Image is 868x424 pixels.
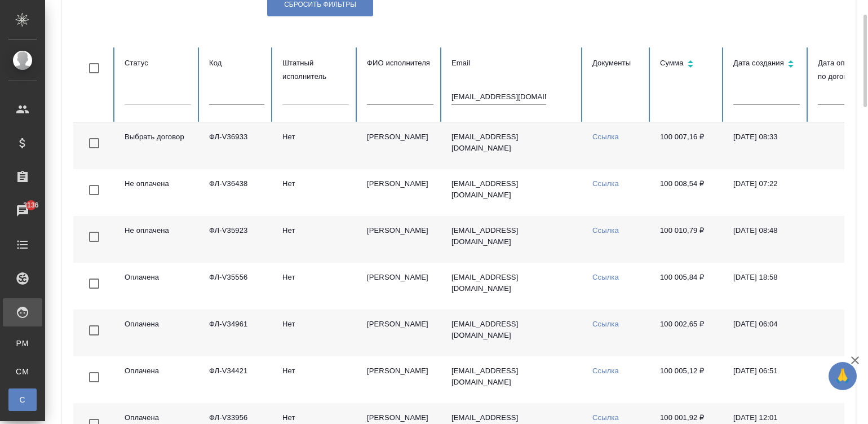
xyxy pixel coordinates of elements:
td: [EMAIL_ADDRESS][DOMAIN_NAME] [442,310,583,356]
div: Штатный исполнитель [282,56,349,83]
td: [PERSON_NAME] [358,356,442,403]
td: 100 005,84 ₽ [651,263,724,310]
td: Нет [273,216,358,263]
td: Нет [273,263,358,310]
div: Email [451,56,574,70]
a: Ссылка [592,179,619,188]
div: Код [209,56,264,70]
td: Нет [273,169,358,216]
td: ФЛ-V34961 [200,310,273,356]
td: ФЛ-V36933 [200,122,273,169]
td: [DATE] 06:04 [724,310,809,356]
td: 100 002,65 ₽ [651,310,724,356]
td: [PERSON_NAME] [358,310,442,356]
div: Документы [592,56,642,70]
td: Оплачена [116,263,200,310]
td: Не оплачена [116,216,200,263]
td: ФЛ-V34421 [200,356,273,403]
a: CM [8,360,37,383]
td: [DATE] 06:51 [724,356,809,403]
td: Оплачена [116,356,200,403]
span: С [14,394,31,405]
td: [DATE] 18:58 [724,263,809,310]
td: [EMAIL_ADDRESS][DOMAIN_NAME] [442,122,583,169]
td: Нет [273,310,358,356]
td: [PERSON_NAME] [358,169,442,216]
td: [DATE] 08:33 [724,122,809,169]
span: Toggle Row Selected [82,272,106,295]
a: Ссылка [592,273,619,281]
td: Нет [273,356,358,403]
td: [PERSON_NAME] [358,263,442,310]
td: [EMAIL_ADDRESS][DOMAIN_NAME] [442,169,583,216]
button: 🙏 [829,362,857,390]
div: ФИО исполнителя [367,56,433,70]
a: Ссылка [592,320,619,328]
a: Ссылка [592,132,619,141]
span: Toggle Row Selected [82,225,106,249]
td: Выбрать договор [116,122,200,169]
a: С [8,388,37,411]
td: [EMAIL_ADDRESS][DOMAIN_NAME] [442,216,583,263]
td: 100 010,79 ₽ [651,216,724,263]
td: [EMAIL_ADDRESS][DOMAIN_NAME] [442,263,583,310]
span: Toggle Row Selected [82,365,106,389]
a: PM [8,332,37,355]
span: PM [14,338,31,349]
td: [DATE] 07:22 [724,169,809,216]
td: Нет [273,122,358,169]
td: [PERSON_NAME] [358,122,442,169]
a: Ссылка [592,413,619,422]
div: Сортировка [733,56,800,73]
span: CM [14,366,31,377]
td: Оплачена [116,310,200,356]
div: Статус [125,56,191,70]
td: ФЛ-V35556 [200,263,273,310]
a: Ссылка [592,226,619,235]
td: [EMAIL_ADDRESS][DOMAIN_NAME] [442,356,583,403]
td: ФЛ-V35923 [200,216,273,263]
td: Не оплачена [116,169,200,216]
td: [DATE] 08:48 [724,216,809,263]
span: Toggle Row Selected [82,131,106,155]
span: 3136 [16,200,45,211]
td: [PERSON_NAME] [358,216,442,263]
td: 100 007,16 ₽ [651,122,724,169]
span: Toggle Row Selected [82,178,106,202]
td: 100 008,54 ₽ [651,169,724,216]
span: Toggle Row Selected [82,319,106,342]
a: 3136 [3,197,42,225]
a: Ссылка [592,366,619,375]
td: 100 005,12 ₽ [651,356,724,403]
td: ФЛ-V36438 [200,169,273,216]
div: Сортировка [660,56,715,73]
span: 🙏 [833,364,852,388]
